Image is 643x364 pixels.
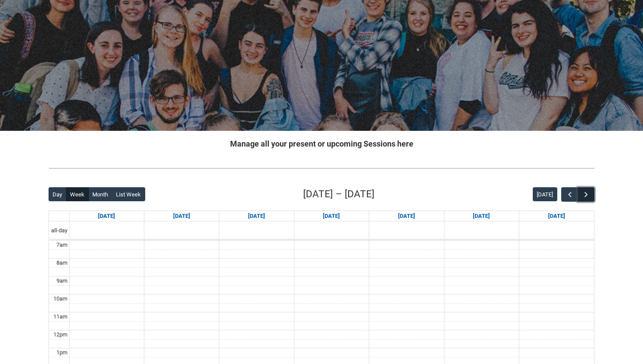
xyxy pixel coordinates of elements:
[49,164,594,173] img: REDU_GREY_LINE
[88,187,112,201] button: Month
[561,187,578,202] button: Previous Week
[546,211,567,221] a: Go to August 30, 2025
[52,330,69,339] div: 12pm
[49,226,69,235] span: all-day
[396,211,417,221] a: Go to August 28, 2025
[321,211,342,221] a: Go to August 27, 2025
[246,211,267,221] a: Go to August 26, 2025
[52,312,69,321] div: 11am
[471,211,492,221] a: Go to August 29, 2025
[96,211,117,221] a: Go to August 24, 2025
[55,241,69,249] div: 7am
[578,187,594,202] button: Next Week
[55,259,69,267] div: 8am
[171,211,192,221] a: Go to August 25, 2025
[55,348,69,357] div: 1pm
[533,187,557,201] button: [DATE]
[49,187,66,201] button: Day
[55,276,69,285] div: 9am
[303,187,374,202] h2: [DATE] – [DATE]
[112,187,145,201] button: List Week
[52,294,69,303] div: 10am
[66,187,89,201] button: Week
[49,138,594,150] h2: Manage all your present or upcoming Sessions here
